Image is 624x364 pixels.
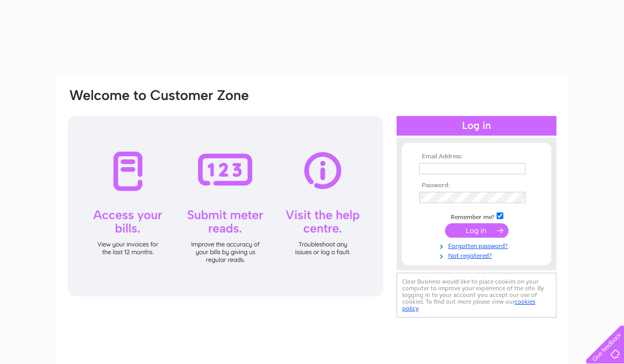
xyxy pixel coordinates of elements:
a: cookies policy [402,298,535,312]
th: Email Address: [417,153,536,160]
a: Not registered? [419,250,536,260]
td: Remember me? [417,211,536,221]
th: Password: [417,182,536,189]
div: Clear Business would like to place cookies on your computer to improve your experience of the sit... [397,273,556,318]
input: Submit [445,223,508,238]
a: Forgotten password? [419,240,536,250]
